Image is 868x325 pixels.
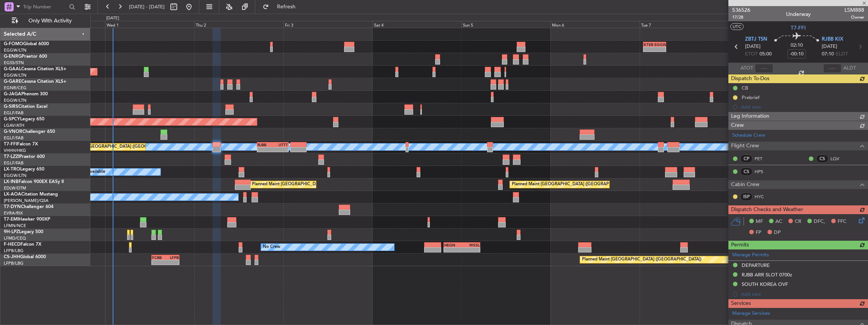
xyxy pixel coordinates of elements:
a: G-SPCYLegacy 650 [4,117,44,121]
span: ALDT [843,65,856,72]
a: G-GAALCessna Citation XLS+ [4,67,66,71]
div: KTEB [644,42,654,47]
span: ZBTJ TSN [745,36,767,43]
div: WSSL [462,243,480,247]
span: LX-TRO [4,167,20,172]
button: Only With Activity [8,15,82,27]
span: 07:10 [822,50,834,58]
a: EGNR/CEG [4,85,27,91]
div: Planned Maint [GEOGRAPHIC_DATA] ([GEOGRAPHIC_DATA]) [59,141,178,153]
a: 9H-LPZLegacy 500 [4,230,43,234]
a: LGAV/ATH [4,123,24,128]
span: G-GARE [4,79,21,84]
a: CS-JHHGlobal 6000 [4,255,46,259]
a: T7-LZZIPraetor 600 [4,155,45,159]
span: G-JAGA [4,92,21,96]
div: UTTT [273,142,288,147]
a: [PERSON_NAME]/QSA [4,198,49,204]
div: Planned Maint [GEOGRAPHIC_DATA] [252,179,324,190]
span: Owner [844,14,864,21]
button: Refresh [259,1,305,13]
div: Planned Maint [GEOGRAPHIC_DATA] ([GEOGRAPHIC_DATA]) [512,179,631,190]
div: RJBB [258,142,273,147]
span: [DATE] [745,43,761,50]
a: G-FOMOGlobal 6000 [4,42,49,46]
span: T7-FFI [791,24,806,32]
a: LFMN/NCE [4,223,26,229]
a: LFMD/CEQ [4,235,26,241]
span: T7-FFI [4,142,17,147]
div: Tue 7 [640,21,729,28]
a: F-HECDFalcon 7X [4,242,41,247]
a: EDLW/DTM [4,185,26,191]
a: T7-EMIHawker 900XP [4,217,50,222]
div: Underway [786,10,811,18]
a: EGGW/LTN [4,173,27,178]
button: UTC [730,23,744,30]
span: F-HECD [4,242,20,247]
span: CS-JHH [4,255,20,259]
span: G-VNOR [4,129,22,134]
div: - [165,260,179,265]
span: LX-INB [4,180,19,184]
div: No Crew [263,241,280,253]
a: G-GARECessna Citation XLS+ [4,79,66,84]
input: Trip Number [23,1,67,13]
span: 17/28 [732,14,750,21]
span: Only With Activity [20,18,80,24]
span: ELDT [836,50,848,58]
a: LFPB/LBG [4,260,24,266]
a: G-VNORChallenger 650 [4,129,55,134]
a: LFPB/LBG [4,248,24,254]
a: T7-DYNChallenger 604 [4,205,53,209]
a: VHHH/HKG [4,148,26,153]
a: EGSS/STN [4,60,24,66]
div: - [273,147,288,152]
a: G-ENRGPraetor 600 [4,54,47,59]
span: T7-LZZI [4,155,19,159]
a: EGLF/FAB [4,135,24,141]
span: ATOT [741,65,753,72]
span: G-ENRG [4,54,22,59]
div: Fri 3 [283,21,373,28]
div: LFPB [165,255,179,260]
span: T7-DYN [4,205,21,209]
span: LX-AOA [4,192,21,197]
span: [DATE] - [DATE] [129,3,165,10]
span: LSM888 [844,6,864,14]
span: Refresh [270,4,302,9]
a: G-JAGAPhenom 300 [4,92,48,96]
a: EGLF/FAB [4,160,24,166]
a: EGGW/LTN [4,47,27,53]
div: Sun 5 [461,21,550,28]
a: LX-AOACitation Mustang [4,192,58,197]
span: G-SIRS [4,104,18,109]
span: ETOT [745,50,758,58]
div: - [258,147,273,152]
span: G-SPCY [4,117,20,121]
span: RJBB KIX [822,36,843,43]
span: 02:10 [791,42,803,49]
a: EGGW/LTN [4,73,27,78]
span: 9H-LPZ [4,230,19,234]
div: [DATE] [106,15,119,22]
div: Planned Maint [GEOGRAPHIC_DATA] ([GEOGRAPHIC_DATA]) [582,254,701,265]
span: 536526 [732,6,750,14]
a: LX-INBFalcon 900EX EASy II [4,180,64,184]
a: T7-FFIFalcon 7X [4,142,38,147]
span: [DATE] [822,43,837,50]
div: Mon 6 [550,21,640,28]
span: T7-EMI [4,217,19,222]
span: G-FOMO [4,42,23,46]
span: G-GAAL [4,67,21,71]
div: Thu 2 [194,21,283,28]
a: G-SIRSCitation Excel [4,104,47,109]
span: 05:00 [759,50,772,58]
div: - [152,260,165,265]
div: - [444,248,462,252]
div: - [644,47,654,52]
a: EGGW/LTN [4,98,27,103]
div: HEGN [444,243,462,247]
div: - [462,248,480,252]
a: EVRA/RIX [4,210,23,216]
